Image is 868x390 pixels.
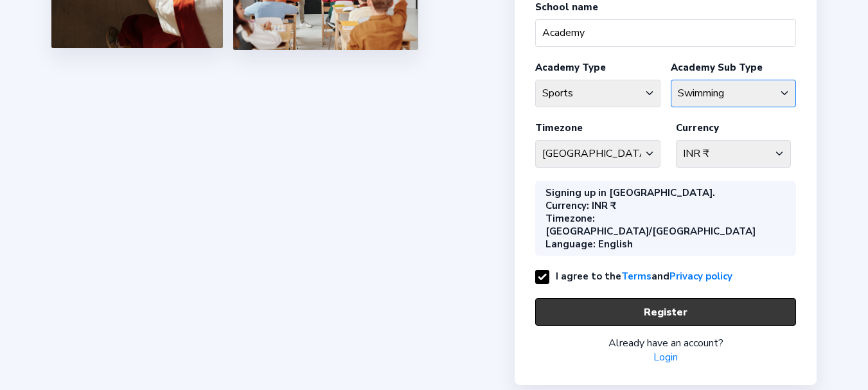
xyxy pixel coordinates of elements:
[545,212,781,238] div: : [GEOGRAPHIC_DATA]/[GEOGRAPHIC_DATA]
[669,269,732,285] a: Privacy policy
[535,298,796,326] button: Register
[545,199,616,212] div: : INR ₹
[535,1,598,13] label: School name
[653,350,678,364] a: Login
[671,61,763,74] label: Academy Sub Type
[545,238,633,251] div: : English
[535,270,732,283] label: I agree to the and
[535,19,796,47] input: School name
[545,199,587,212] b: Currency
[545,212,592,225] b: Timezone
[545,186,715,199] div: Signing up in [GEOGRAPHIC_DATA].
[621,269,651,285] a: Terms
[535,61,606,74] label: Academy Type
[676,121,719,134] label: Currency
[535,121,583,134] label: Timezone
[545,238,593,251] b: Language
[535,336,796,350] div: Already have an account?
